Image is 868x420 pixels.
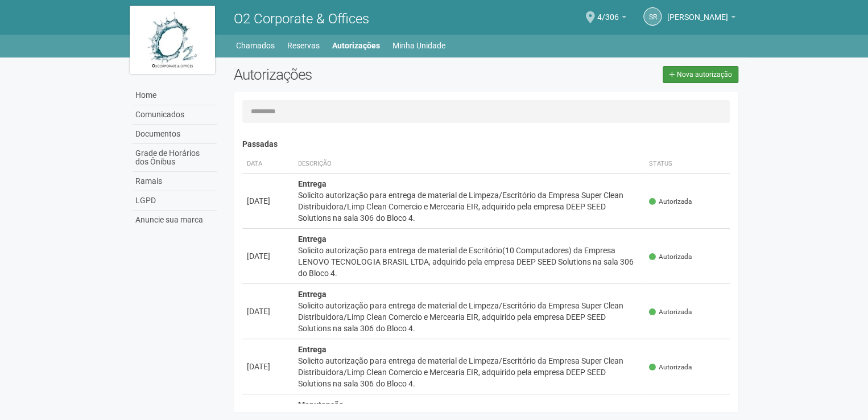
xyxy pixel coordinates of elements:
[242,155,294,174] th: Data
[298,190,640,224] div: Solicito autorização para entrega de material de Limpeza/Escritório da Empresa Super Clean Distri...
[649,307,692,317] span: Autorizada
[298,234,326,244] strong: Entrega
[663,66,738,83] a: Nova autorização
[236,38,275,53] a: Chamados
[242,140,730,149] h4: Passadas
[247,306,289,317] div: [DATE]
[332,38,380,53] a: Autorizações
[298,345,326,354] strong: Entrega
[133,125,217,144] a: Documentos
[133,211,217,229] a: Anuncie sua marca
[667,2,728,22] span: Sandro Ricardo Santos da Silva
[130,6,215,74] img: logo.jpg
[247,250,289,262] div: [DATE]
[234,66,477,83] h2: Autorizações
[298,300,640,334] div: Solicito autorização para entrega de material de Limpeza/Escritório da Empresa Super Clean Distri...
[298,400,344,409] strong: Manutenção
[597,14,626,23] a: 4/306
[298,355,640,389] div: Solicito autorização para entrega de material de Limpeza/Escritório da Empresa Super Clean Distri...
[392,38,445,53] a: Minha Unidade
[247,195,289,207] div: [DATE]
[287,38,320,53] a: Reservas
[133,172,217,191] a: Ramais
[133,105,217,125] a: Comunicados
[247,361,289,372] div: [DATE]
[667,14,735,23] a: [PERSON_NAME]
[298,290,326,299] strong: Entrega
[298,179,326,188] strong: Entrega
[643,7,662,26] a: SR
[133,86,217,105] a: Home
[234,11,369,27] span: O2 Corporate & Offices
[294,155,644,174] th: Descrição
[133,144,217,172] a: Grade de Horários dos Ônibus
[597,2,619,22] span: 4/306
[649,197,692,207] span: Autorizada
[649,363,692,372] span: Autorizada
[649,252,692,262] span: Autorizada
[133,191,217,211] a: LGPD
[298,245,640,279] div: Solicito autorização para entrega de material de Escritório(10 Computadores) da Empresa LENOVO TE...
[677,71,732,79] span: Nova autorização
[644,155,730,174] th: Status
